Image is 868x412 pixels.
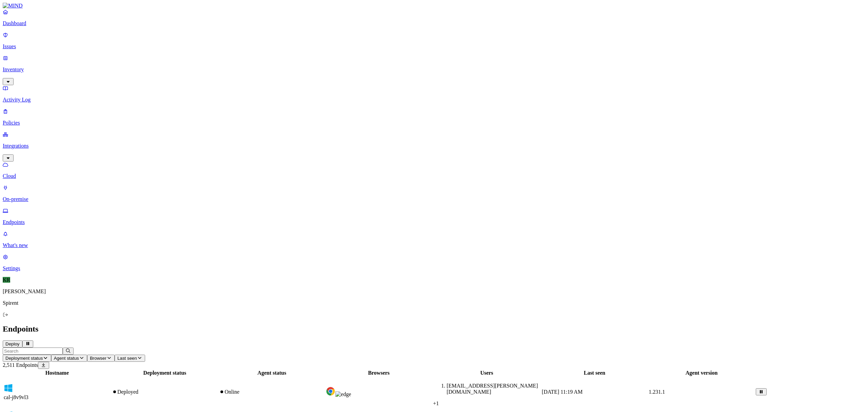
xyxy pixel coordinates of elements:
[3,43,865,50] p: Issues
[3,348,63,355] input: Search
[3,20,865,26] p: Dashboard
[219,370,324,376] div: Agent status
[3,108,865,126] a: Policies
[112,370,218,376] div: Deployment status
[54,356,79,361] span: Agent status
[3,32,865,50] a: Issues
[4,370,111,376] div: Hostname
[3,97,865,103] p: Activity Log
[3,324,865,334] h2: Endpoints
[3,277,10,283] span: KR
[3,185,865,202] a: On-premise
[219,389,324,395] div: Online
[3,173,865,179] p: Cloud
[3,162,865,179] a: Cloud
[3,208,865,225] a: Endpoints
[3,300,865,306] p: Spirent
[3,340,22,348] button: Deploy
[3,265,865,271] p: Settings
[5,356,43,361] span: Deployment status
[3,231,865,248] a: What's new
[3,120,865,126] p: Policies
[3,242,865,248] p: What's new
[117,356,137,361] span: Last seen
[649,389,665,395] span: 1.231.1
[3,3,23,9] img: MIND
[433,400,439,406] span: + 1
[3,288,865,295] p: [PERSON_NAME]
[3,55,865,84] a: Inventory
[3,131,865,161] a: Integrations
[3,219,865,225] p: Endpoints
[335,391,351,397] img: edge
[3,362,38,368] span: 2,511 Endpoints
[4,394,28,400] span: cal-j8v9vl3
[542,389,583,395] span: [DATE] 11:19 AM
[326,370,432,376] div: Browsers
[3,85,865,103] a: Activity Log
[117,389,138,395] span: Deployed
[3,196,865,202] p: On-premise
[3,3,865,9] a: MIND
[90,356,106,361] span: Browser
[3,254,865,271] a: Settings
[326,387,335,396] img: chrome
[447,383,538,395] span: [EMAIL_ADDRESS][PERSON_NAME][DOMAIN_NAME]
[433,370,540,376] div: Users
[4,383,13,393] img: windows
[3,67,865,73] p: Inventory
[3,9,865,26] a: Dashboard
[649,370,754,376] div: Agent version
[542,370,647,376] div: Last seen
[3,143,865,149] p: Integrations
